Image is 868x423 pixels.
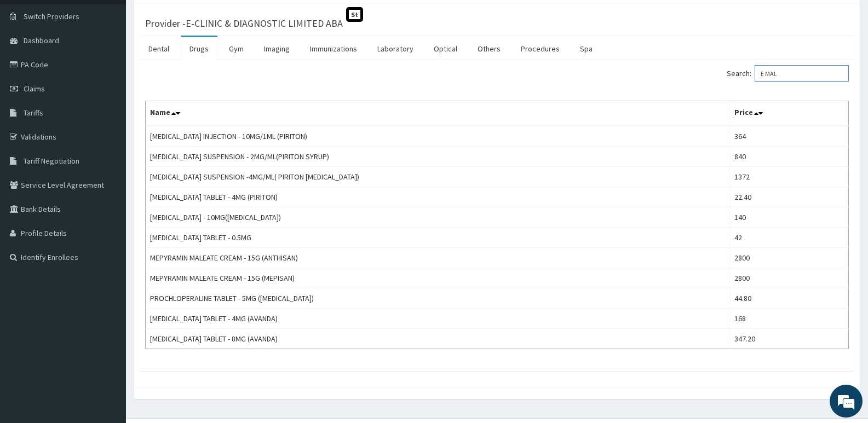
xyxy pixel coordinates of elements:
td: 44.80 [730,288,849,309]
td: 42 [730,228,849,248]
a: Gym [220,37,252,60]
td: [MEDICAL_DATA] INJECTION - 10MG/1ML (PIRITON) [146,126,730,147]
td: 22.40 [730,187,849,207]
a: Drugs [181,37,217,60]
div: Minimize live chat window [180,5,206,32]
td: 140 [730,207,849,228]
a: Dental [140,37,178,60]
span: Claims [24,84,45,94]
span: Switch Providers [24,11,79,21]
a: Others [469,37,509,60]
a: Laboratory [369,37,422,60]
td: 2800 [730,268,849,288]
td: 347.20 [730,329,849,349]
td: PROCHLOPERALINE TABLET - 5MG ([MEDICAL_DATA]) [146,288,730,309]
td: [MEDICAL_DATA] TABLET - 4MG (PIRITON) [146,187,730,207]
td: 364 [730,126,849,147]
td: MEPYRAMIN MALEATE CREAM - 15G (ANTHISAN) [146,248,730,268]
td: MEPYRAMIN MALEATE CREAM - 15G (MEPISAN) [146,268,730,288]
td: 168 [730,309,849,329]
input: Search: [755,65,849,82]
td: [MEDICAL_DATA] - 10MG([MEDICAL_DATA]) [146,207,730,228]
h3: Provider - E-CLINIC & DIAGNOSTIC LIMITED ABA [145,19,343,28]
a: Imaging [255,37,298,60]
th: Name [146,101,730,126]
td: [MEDICAL_DATA] SUSPENSION - 2MG/ML(PIRITON SYRUP) [146,147,730,167]
td: 2800 [730,248,849,268]
div: Chat with us now [57,61,184,76]
td: [MEDICAL_DATA] TABLET - 8MG (AVANDA) [146,329,730,349]
span: St [346,7,363,22]
textarea: Type your message and hit 'Enter' [5,299,209,337]
label: Search: [727,65,849,82]
td: [MEDICAL_DATA] TABLET - 0.5MG [146,228,730,248]
td: 840 [730,147,849,167]
th: Price [730,101,849,126]
img: d_794563401_company_1708531726252_794563401 [20,55,44,82]
span: We're online! [64,138,151,248]
a: Procedures [512,37,568,60]
span: Tariff Negotiation [24,156,79,166]
a: Optical [425,37,466,60]
span: Dashboard [24,36,59,45]
a: Immunizations [301,37,366,60]
span: Tariffs [24,108,43,118]
td: [MEDICAL_DATA] TABLET - 4MG (AVANDA) [146,309,730,329]
a: Spa [571,37,601,60]
td: [MEDICAL_DATA] SUSPENSION -4MG/ML( PIRITON [MEDICAL_DATA]) [146,167,730,187]
td: 1372 [730,167,849,187]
